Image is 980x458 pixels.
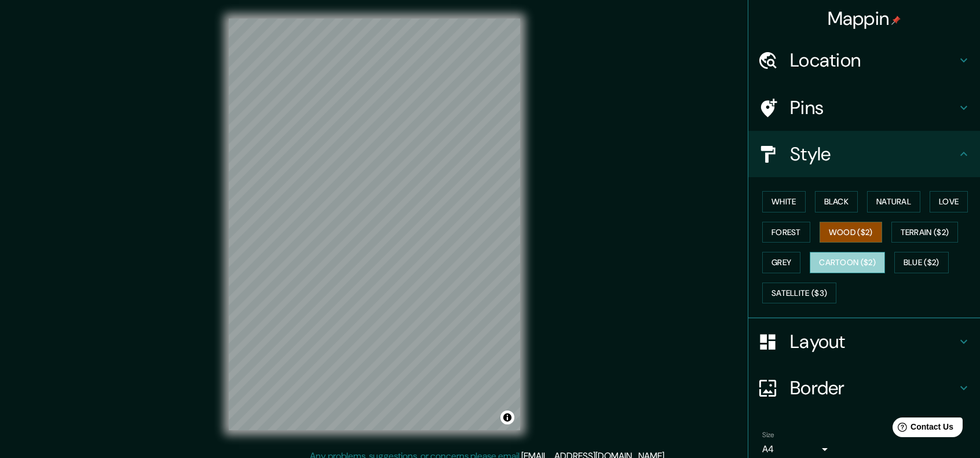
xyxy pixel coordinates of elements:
[762,252,800,273] button: Grey
[877,413,967,445] iframe: Help widget launcher
[762,430,774,440] label: Size
[762,283,836,304] button: Satellite ($3)
[748,365,980,411] div: Border
[891,222,959,243] button: Terrain ($2)
[229,19,520,430] canvas: Map
[762,222,810,243] button: Forest
[867,191,920,212] button: Natural
[790,142,957,166] h4: Style
[790,49,957,72] h4: Location
[790,96,957,119] h4: Pins
[500,411,514,424] button: Toggle attribution
[790,376,957,400] h4: Border
[748,131,980,177] div: Style
[748,37,980,83] div: Location
[828,7,901,30] h4: Mappin
[748,85,980,131] div: Pins
[790,330,957,353] h4: Layout
[810,252,885,273] button: Cartoon ($2)
[930,191,968,212] button: Love
[762,191,806,212] button: White
[820,222,882,243] button: Wood ($2)
[891,16,901,25] img: pin-icon.png
[815,191,858,212] button: Black
[748,318,980,365] div: Layout
[894,252,949,273] button: Blue ($2)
